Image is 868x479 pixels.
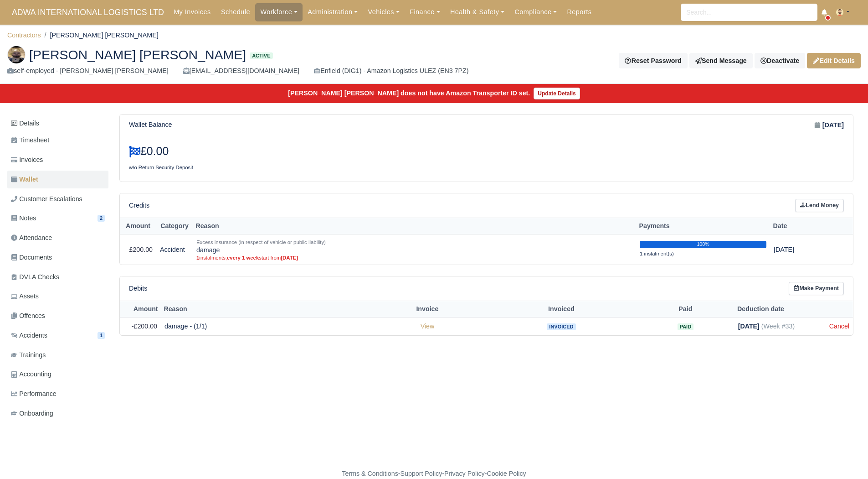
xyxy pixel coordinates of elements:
[161,318,369,335] td: damage - (1/1)
[7,66,169,76] div: self-employed - [PERSON_NAME] [PERSON_NAME]
[11,213,36,224] span: Notes
[486,301,637,318] th: Invoiced
[509,3,562,21] a: Compliance
[734,301,826,318] th: Deduction date
[11,272,59,282] span: DVLA Checks
[636,218,770,234] th: Payments
[7,385,108,403] a: Performance
[250,52,272,59] span: Active
[401,470,442,477] a: Support Policy
[98,215,105,222] span: 2
[363,3,405,21] a: Vehicles
[132,323,157,330] span: -£200.00
[755,53,805,68] a: Deactivate
[7,151,108,169] a: Invoices
[193,234,636,265] td: damage
[619,53,687,68] button: Reset Password
[487,470,526,477] a: Cookie Policy
[534,88,580,99] a: Update Details
[11,389,56,399] span: Performance
[169,3,216,21] a: My Invoices
[7,268,108,286] a: DVLA Checks
[445,3,510,21] a: Health & Safety
[7,190,108,208] a: Customer Escalations
[129,285,147,292] h6: Debits
[11,330,47,341] span: Accidents
[129,202,149,209] h6: Credits
[129,165,193,170] small: w/o Return Security Deposit
[7,209,108,227] a: Notes 2
[678,323,693,330] span: Paid
[640,251,674,256] small: 1 instalment(s)
[7,346,108,364] a: Trainings
[11,233,52,243] span: Attendance
[7,287,108,305] a: Assets
[196,255,632,261] small: instalments, start from
[11,311,45,321] span: Offences
[120,218,156,234] th: Amount
[281,255,298,260] strong: [DATE]
[7,3,169,21] span: ADWA INTERNATIONAL LOGISTICS LTD
[314,66,468,76] div: Enfield (DIG1) - Amazon Logistics ULEZ (EN3 7PZ)
[303,3,363,21] a: Administration
[822,120,844,130] strong: [DATE]
[795,199,844,212] a: Lend Money
[7,171,108,188] a: Wallet
[0,38,868,84] div: Mohammed Abubakr Hussain
[216,3,255,21] a: Schedule
[342,470,398,477] a: Terms & Conditions
[11,369,51,380] span: Accounting
[156,234,193,265] td: Accident
[11,408,53,419] span: Onboarding
[444,470,485,477] a: Privacy Policy
[129,145,480,158] h3: £0.00
[770,234,829,265] td: [DATE]
[11,174,38,185] span: Wallet
[156,218,193,234] th: Category
[7,405,108,422] a: Onboarding
[770,218,829,234] th: Date
[421,323,435,330] a: View
[7,365,108,383] a: Accounting
[98,332,105,339] span: 1
[547,323,575,330] span: Invoiced
[11,194,82,204] span: Customer Escalations
[11,350,46,360] span: Trainings
[7,327,108,344] a: Accidents 1
[129,121,172,129] h6: Wallet Balance
[227,255,259,260] strong: every 1 week
[11,135,49,146] span: Timesheet
[7,4,169,21] a: ADWA INTERNATIONAL LOGISTICS LTD
[183,66,299,76] div: [EMAIL_ADDRESS][DOMAIN_NAME]
[562,3,596,21] a: Reports
[7,31,41,39] a: Contractors
[29,48,246,61] span: [PERSON_NAME] [PERSON_NAME]
[255,3,303,21] a: Workforce
[7,249,108,266] a: Documents
[789,282,844,295] a: Make Payment
[637,301,734,318] th: Paid
[196,255,199,260] strong: 1
[193,218,636,234] th: Reason
[689,53,753,68] a: Send Message
[175,469,694,479] div: - - -
[7,229,108,247] a: Attendance
[11,155,43,165] span: Invoices
[161,301,369,318] th: Reason
[7,131,108,149] a: Timesheet
[7,115,108,132] a: Details
[11,252,52,263] span: Documents
[196,239,326,245] small: Excess insurance (in respect of vehicle or public liability)
[681,4,817,21] input: Search...
[7,307,108,325] a: Offences
[41,30,159,41] li: [PERSON_NAME] [PERSON_NAME]
[120,234,156,265] td: £200.00
[829,323,849,330] a: Cancel
[640,241,766,248] div: 100%
[761,323,795,330] span: (Week #33)
[369,301,486,318] th: Invoice
[11,291,39,302] span: Assets
[120,301,161,318] th: Amount
[405,3,445,21] a: Finance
